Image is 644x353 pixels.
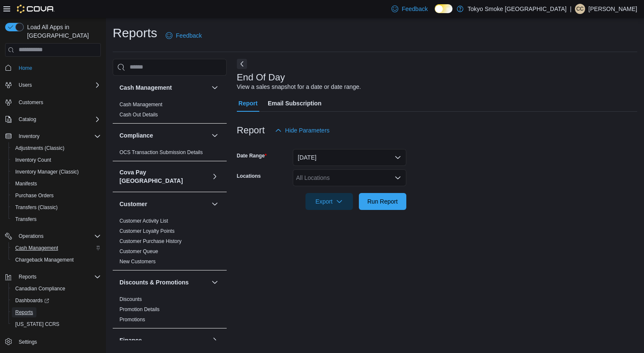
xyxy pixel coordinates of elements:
span: Load All Apps in [GEOGRAPHIC_DATA] [24,23,101,40]
a: Customers [15,97,47,108]
span: Reports [15,309,33,316]
a: Reports [12,307,36,317]
span: Inventory [15,131,101,141]
a: Chargeback Management [12,255,77,265]
span: Export [311,193,348,210]
a: Dashboards [12,295,53,306]
span: Purchase Orders [15,192,54,199]
span: Cash Management [15,245,58,251]
span: Email Subscription [268,95,322,112]
div: Compliance [113,147,227,161]
button: Purchase Orders [8,190,104,201]
span: Customers [19,99,43,106]
img: Cova [17,5,55,13]
a: Promotions [119,317,145,323]
a: Purchase Orders [12,190,57,201]
button: Transfers (Classic) [8,201,104,213]
span: Feedback [176,31,202,40]
button: Inventory Manager (Classic) [8,166,104,178]
button: Open list of options [394,174,401,181]
span: Reports [19,273,36,280]
a: Promotion Details [119,306,160,312]
a: Cash Out Details [119,112,158,118]
span: Inventory Manager (Classic) [15,168,79,175]
span: Settings [15,336,101,347]
span: Users [19,82,32,88]
a: Home [15,63,36,73]
span: Inventory Count [15,157,51,163]
span: Cash Management [119,101,162,108]
button: Cash Management [210,83,220,93]
h3: Finance [119,336,142,345]
span: Transfers [12,214,101,224]
span: [US_STATE] CCRS [15,321,59,328]
span: Cash Management [12,243,101,253]
span: Reports [12,307,101,317]
button: Operations [15,231,47,241]
a: Cash Management [12,243,61,253]
a: Discounts [119,296,142,302]
span: Report [239,95,258,112]
span: Catalog [15,114,101,124]
a: Inventory Count [12,155,55,165]
a: New Customers [119,259,155,265]
span: Discounts [119,296,142,303]
span: Manifests [12,179,101,189]
span: Transfers (Classic) [15,204,58,211]
span: Settings [19,339,37,345]
span: New Customers [119,258,155,265]
button: Reports [8,306,104,318]
span: Canadian Compliance [15,285,65,292]
a: Adjustments (Classic) [12,143,68,153]
span: Customer Queue [119,248,158,255]
button: Catalog [15,114,39,124]
label: Date Range [237,152,267,159]
span: Customer Purchase History [119,238,182,245]
span: Inventory Manager (Classic) [12,167,101,177]
a: Feedback [388,0,431,17]
a: Cash Management [119,102,162,108]
p: [PERSON_NAME] [588,4,637,14]
p: Tokyo Smoke [GEOGRAPHIC_DATA] [468,4,567,14]
button: Adjustments (Classic) [8,142,104,154]
span: Operations [19,233,44,240]
span: Canadian Compliance [12,284,101,294]
span: CC [576,4,583,14]
input: Dark Mode [435,4,452,13]
button: Run Report [359,193,406,210]
h1: Reports [113,25,157,41]
span: Adjustments (Classic) [12,143,101,153]
span: Hide Parameters [285,126,330,135]
h3: Cash Management [119,83,172,92]
button: Next [237,59,247,69]
a: Manifests [12,179,40,189]
span: Adjustments (Classic) [15,145,64,152]
a: Transfers [12,214,40,224]
a: [US_STATE] CCRS [12,319,63,329]
button: Catalog [2,113,104,125]
span: Inventory [19,133,39,140]
button: Home [2,62,104,74]
button: Settings [2,335,104,347]
button: Customer [119,200,208,208]
span: Purchase Orders [12,190,101,201]
label: Locations [237,173,261,179]
button: Customers [2,96,104,108]
button: Reports [15,272,40,282]
button: Compliance [210,130,220,141]
p: | [570,4,572,14]
span: Chargeback Management [12,255,101,265]
button: Cova Pay [GEOGRAPHIC_DATA] [210,171,220,182]
button: Transfers [8,213,104,225]
button: Inventory Count [8,154,104,166]
a: Customer Queue [119,248,158,254]
div: Customer [113,216,227,270]
button: Operations [2,230,104,242]
a: Inventory Manager (Classic) [12,167,82,177]
h3: End Of Day [237,72,285,83]
span: Transfers [15,216,36,223]
h3: Customer [119,200,147,208]
h3: Discounts & Promotions [119,278,189,287]
button: Discounts & Promotions [210,277,220,287]
a: OCS Transaction Submission Details [119,149,203,155]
